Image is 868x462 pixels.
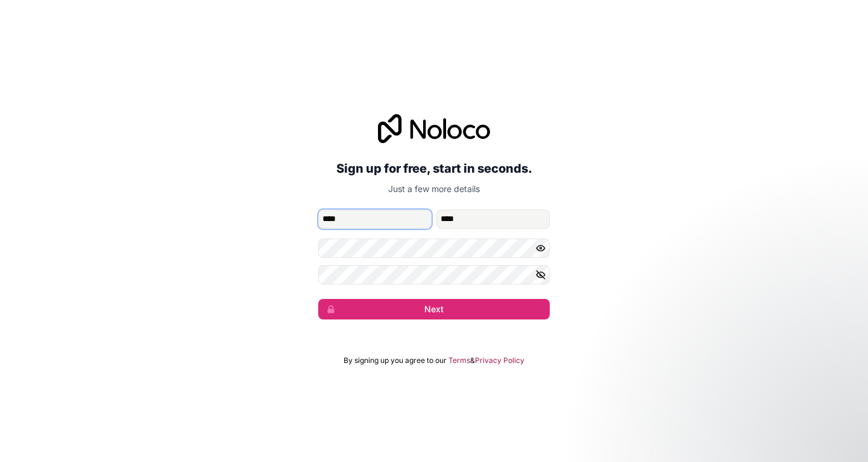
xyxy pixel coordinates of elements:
[318,158,550,179] h2: Sign up for free, start in seconds.
[436,210,550,229] input: family-name
[470,356,475,365] span: &
[318,299,550,319] button: Next
[448,356,470,365] a: Terms
[627,371,868,456] iframe: Intercom notifications message
[318,265,550,284] input: Confirm password
[318,210,432,229] input: given-name
[318,183,550,195] p: Just a few more details
[475,356,524,365] a: Privacy Policy
[344,356,447,365] span: By signing up you agree to our
[318,239,550,258] input: Password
